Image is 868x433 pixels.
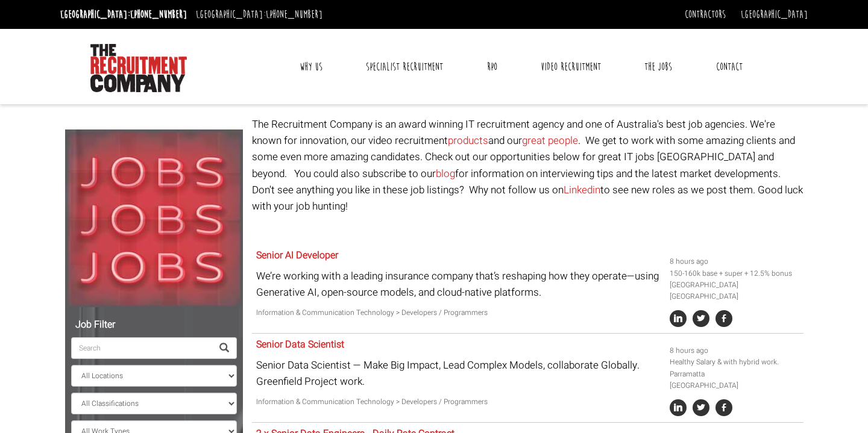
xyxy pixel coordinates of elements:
a: Senior AI Developer [256,248,338,263]
li: 8 hours ago [670,256,799,267]
a: [GEOGRAPHIC_DATA] [741,8,808,21]
a: Specialist Recruitment [357,52,452,82]
a: [PHONE_NUMBER] [130,8,187,21]
a: RPO [478,52,506,82]
a: Video Recruitment [532,52,610,82]
a: products [448,133,488,148]
li: [GEOGRAPHIC_DATA]: [193,5,325,24]
input: Search [71,337,212,359]
h5: Job Filter [71,320,237,331]
a: Contractors [685,8,726,21]
img: Jobs, Jobs, Jobs [65,129,243,307]
a: Why Us [291,52,332,82]
a: Contact [707,52,752,82]
a: Linkedin [564,182,600,198]
p: The Recruitment Company is an award winning IT recruitment agency and one of Australia's best job... [252,116,804,214]
a: [PHONE_NUMBER] [266,8,322,21]
a: The Jobs [635,52,681,82]
a: blog [436,166,455,181]
a: great people [522,133,578,148]
li: [GEOGRAPHIC_DATA]: [57,5,190,24]
img: The Recruitment Company [90,44,187,92]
